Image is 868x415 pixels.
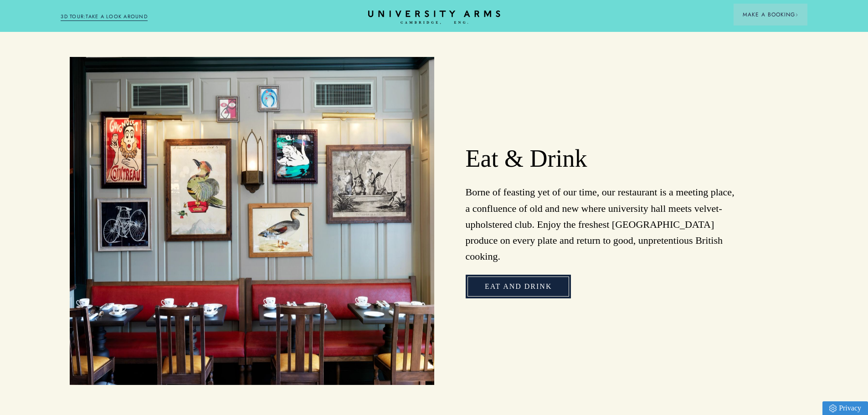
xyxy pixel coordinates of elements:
button: Make a BookingArrow icon [734,4,807,26]
img: Arrow icon [795,13,798,16]
span: Make a Booking [743,10,798,19]
p: Borne of feasting yet of our time, our restaurant is a meeting place, a confluence of old and new... [466,184,738,264]
a: Eat and Drink [466,275,571,298]
img: Privacy [829,405,837,412]
a: 3D TOUR:TAKE A LOOK AROUND [61,13,148,21]
a: Privacy [822,401,868,415]
img: image-42fad98e85971fa627ad508890ecfead84038918-8272x6200-jpg [70,57,434,385]
h2: Eat & Drink [466,144,738,174]
a: Home [368,10,500,25]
